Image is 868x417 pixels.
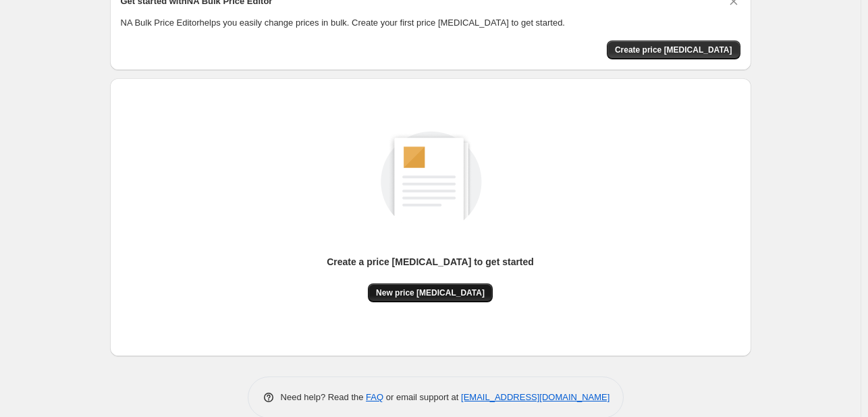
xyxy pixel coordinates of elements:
button: New price [MEDICAL_DATA] [368,283,493,302]
p: NA Bulk Price Editor helps you easily change prices in bulk. Create your first price [MEDICAL_DAT... [121,16,740,30]
span: or email support at [383,392,461,402]
button: Create price change job [607,40,740,59]
span: Need help? Read the [281,392,367,402]
span: New price [MEDICAL_DATA] [376,287,485,298]
p: Create a price [MEDICAL_DATA] to get started [327,255,534,269]
span: Create price [MEDICAL_DATA] [615,45,732,55]
a: [EMAIL_ADDRESS][DOMAIN_NAME] [461,392,609,402]
a: FAQ [366,392,383,402]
